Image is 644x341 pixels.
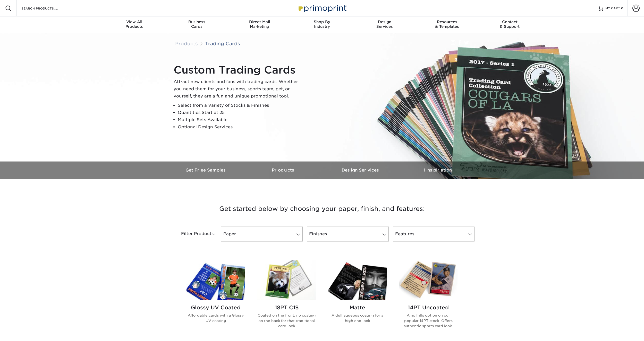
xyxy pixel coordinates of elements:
[187,304,245,311] h2: Glossy UV Coated
[416,20,478,24] span: Resources
[353,16,416,33] a: DesignServices
[393,227,474,241] a: Features
[245,161,322,179] a: Products
[228,20,291,24] span: Direct Mail
[291,16,353,33] a: Shop ByIndustry
[291,20,353,24] span: Shop By
[103,20,166,29] div: Products
[167,161,245,179] a: Get Free Samples
[178,109,302,116] li: Quantities Start at 25
[167,168,245,173] h3: Get Free Samples
[621,6,623,10] span: 0
[187,260,245,337] a: Glossy UV Coated Trading Cards Glossy UV Coated Affordable cards with a Glossy UV coating
[257,260,316,337] a: 18PT C1S Trading Cards 18PT C1S Coated on the front, no coating on the back for that traditional ...
[399,313,457,328] p: A no frills option on our popular 14PT stock. Offers authentic sports card look.
[228,20,291,29] div: Marketing
[257,260,316,300] img: 18PT C1S Trading Cards
[605,6,620,11] span: MY CART
[307,227,388,241] a: Finishes
[322,168,399,173] h3: Design Services
[187,260,245,300] img: Glossy UV Coated Trading Cards
[178,123,302,131] li: Optional Design Services
[166,20,228,24] span: Business
[291,20,353,29] div: Industry
[322,161,399,179] a: Design Services
[399,304,457,311] h2: 14PT Uncoated
[478,16,541,33] a: Contact& Support
[257,313,316,328] p: Coated on the front, no coating on the back for that traditional card look
[178,102,302,109] li: Select from a Variety of Stocks & Finishes
[174,64,302,76] h1: Custom Trading Cards
[245,168,322,173] h3: Products
[353,20,416,29] div: Services
[399,260,457,300] img: 14PT Uncoated Trading Cards
[257,304,316,311] h2: 18PT C1S
[178,116,302,123] li: Multiple Sets Available
[296,3,348,14] img: Primoprint
[328,260,387,337] a: Matte Trading Cards Matte A dull aqueous coating for a high end look
[103,16,166,33] a: View AllProducts
[166,20,228,29] div: Cards
[399,260,457,337] a: 14PT Uncoated Trading Cards 14PT Uncoated A no frills option on our popular 14PT stock. Offers au...
[221,227,303,241] a: Paper
[205,41,240,46] a: Trading Cards
[228,16,291,33] a: Direct MailMarketing
[171,197,473,220] h3: Get started below by choosing your paper, finish, and features:
[399,161,477,179] a: Inspiration
[478,20,541,24] span: Contact
[399,168,477,173] h3: Inspiration
[416,20,478,29] div: & Templates
[175,41,198,46] a: Products
[21,5,71,11] input: SEARCH PRODUCTS.....
[103,20,166,24] span: View All
[174,78,302,100] p: Attract new clients and fans with trading cards. Whether you need them for your business, sports ...
[167,227,219,241] div: Filter Products:
[328,304,387,311] h2: Matte
[478,20,541,29] div: & Support
[187,313,245,323] p: Affordable cards with a Glossy UV coating
[328,260,387,300] img: Matte Trading Cards
[166,16,228,33] a: BusinessCards
[353,20,416,24] span: Design
[328,313,387,323] p: A dull aqueous coating for a high end look
[416,16,478,33] a: Resources& Templates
